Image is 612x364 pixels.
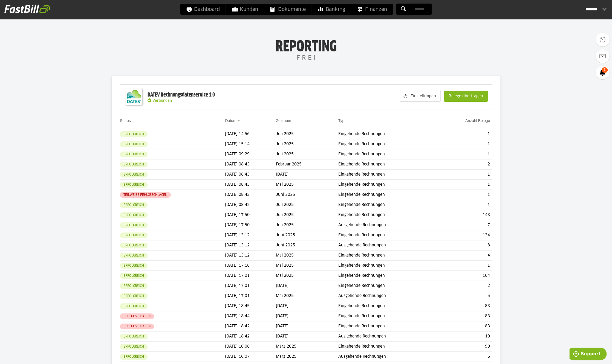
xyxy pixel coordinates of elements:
td: [DATE] 16:07 [225,352,276,362]
td: 5 [437,291,492,301]
td: Eingehende Rechnungen [338,261,436,271]
td: [DATE] 15:14 [225,139,276,149]
td: 2 [437,281,492,291]
td: März 2025 [276,342,338,352]
a: Banking [312,4,351,15]
td: [DATE] [276,170,338,180]
span: Dokumente [270,4,306,15]
td: Februar 2025 [276,159,338,170]
td: [DATE] 08:42 [225,200,276,210]
td: 134 [437,230,492,240]
a: Status [120,118,131,123]
td: 1 [437,129,492,139]
td: Eingehende Rechnungen [338,281,436,291]
sl-badge: Erfolgreich [120,131,148,137]
td: [DATE] 18:44 [225,311,276,321]
td: [DATE] 08:43 [225,180,276,190]
td: Ausgehende Rechnungen [338,331,436,342]
td: Mai 2025 [276,291,338,301]
td: Eingehende Rechnungen [338,210,436,220]
a: Dashboard [180,4,226,15]
td: [DATE] 18:45 [225,301,276,311]
sl-badge: Erfolgreich [120,162,148,167]
sl-badge: Erfolgreich [120,344,148,350]
td: Eingehende Rechnungen [338,170,436,180]
td: Juli 2025 [276,129,338,139]
td: Mai 2025 [276,251,338,261]
td: 1 [437,200,492,210]
td: 4 [437,251,492,261]
a: Zeitraum [276,118,291,123]
td: 83 [437,301,492,311]
td: Eingehende Rechnungen [338,301,436,311]
sl-badge: Erfolgreich [120,232,148,238]
td: 2 [437,159,492,170]
td: 164 [437,271,492,281]
td: [DATE] [276,281,338,291]
td: Juli 2025 [276,200,338,210]
td: Eingehende Rechnungen [338,230,436,240]
td: Eingehende Rechnungen [338,251,436,261]
td: [DATE] [276,301,338,311]
sl-badge: Erfolgreich [120,283,148,289]
span: Finanzen [357,4,387,15]
td: Ausgehende Rechnungen [338,220,436,230]
span: Verbunden [152,99,172,103]
td: [DATE] 17:50 [225,210,276,220]
td: Ausgehende Rechnungen [338,240,436,251]
td: 10 [437,331,492,342]
sl-badge: Erfolgreich [120,243,148,248]
td: Juni 2025 [276,230,338,240]
td: Juli 2025 [276,220,338,230]
td: Juli 2025 [276,149,338,159]
td: Eingehende Rechnungen [338,129,436,139]
sl-badge: Erfolgreich [120,172,148,177]
td: Mai 2025 [276,180,338,190]
td: [DATE] 13:12 [225,251,276,261]
sl-badge: Erfolgreich [120,182,148,188]
td: 83 [437,321,492,331]
td: März 2025 [276,352,338,362]
sl-badge: Erfolgreich [120,273,148,279]
sl-badge: Erfolgreich [120,293,148,299]
div: DATEV Rechnungsdatenservice 1.0 [148,91,215,98]
td: 143 [437,210,492,220]
td: [DATE] 08:43 [225,170,276,180]
td: 90 [437,342,492,352]
td: Ausgehende Rechnungen [338,291,436,301]
sl-badge: Erfolgreich [120,334,148,339]
td: Eingehende Rechnungen [338,139,436,149]
td: [DATE] 17:01 [225,291,276,301]
sl-badge: Fehlgeschlagen [120,313,154,319]
td: Eingehende Rechnungen [338,180,436,190]
td: Eingehende Rechnungen [338,149,436,159]
sl-badge: Erfolgreich [120,253,148,258]
span: 1 [602,67,608,73]
td: [DATE] 09:29 [225,149,276,159]
a: Kunden [226,4,264,15]
img: DATEV-Datenservice Logo [123,86,145,108]
a: Finanzen [351,4,393,15]
td: Juli 2025 [276,210,338,220]
td: Juli 2025 [276,139,338,149]
sl-badge: Erfolgreich [120,263,148,269]
td: [DATE] [276,311,338,321]
h1: Reporting [55,39,557,53]
td: [DATE] 13:12 [225,230,276,240]
iframe: Öffnet ein Widget, in dem Sie weitere Informationen finden [569,348,607,361]
img: sort_desc.gif [237,120,241,121]
td: 6 [437,352,492,362]
td: Juni 2025 [276,190,338,200]
sl-badge: Teilweise fehlgeschlagen [120,192,171,198]
td: [DATE] [276,321,338,331]
span: Banking [318,4,345,15]
span: Kunden [232,4,258,15]
sl-badge: Erfolgreich [120,303,148,309]
sl-button: Einstellungen [400,91,441,102]
td: [DATE] 18:42 [225,321,276,331]
td: Eingehende Rechnungen [338,190,436,200]
sl-badge: Erfolgreich [120,141,148,147]
td: 1 [437,149,492,159]
td: [DATE] 14:56 [225,129,276,139]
